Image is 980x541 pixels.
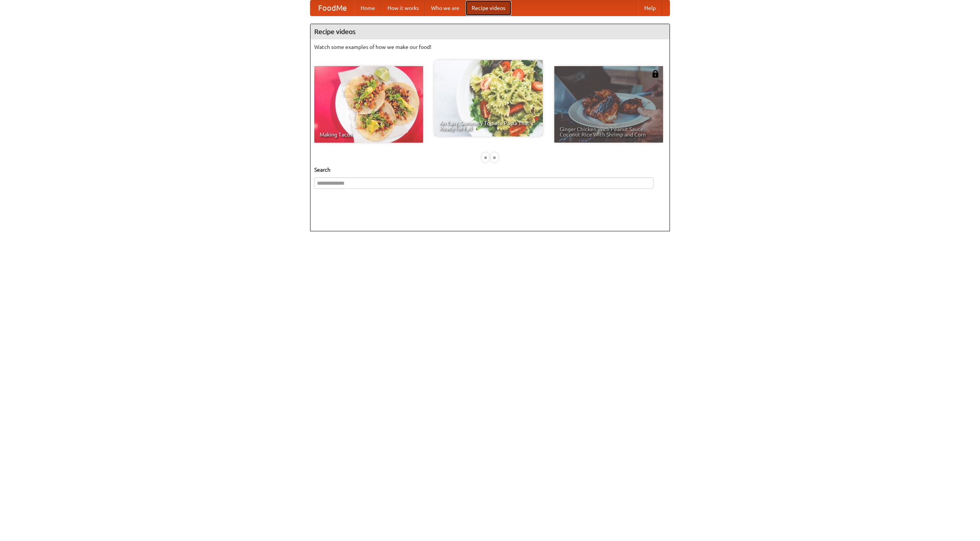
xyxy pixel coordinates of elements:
a: Who we are [425,0,465,16]
a: Home [354,0,381,16]
div: » [491,153,498,162]
a: Recipe videos [465,0,511,16]
img: 483408.png [652,70,659,78]
a: How it works [381,0,425,16]
div: « [482,153,489,162]
a: An Easy, Summery Tomato Pasta That's Ready for Fall [434,60,543,136]
h4: Recipe videos [310,24,670,39]
a: FoodMe [310,0,354,16]
span: Making Tacos [320,132,418,137]
a: Help [638,0,662,16]
p: Watch some examples of how we make our food! [314,43,666,51]
a: Making Tacos [314,66,423,143]
h5: Search [314,166,666,174]
span: An Easy, Summery Tomato Pasta That's Ready for Fall [439,120,537,131]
